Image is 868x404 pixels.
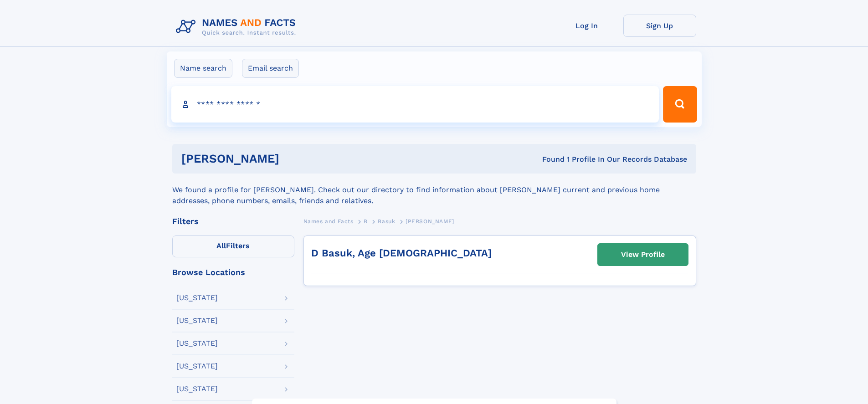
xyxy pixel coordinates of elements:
div: [US_STATE] [176,385,218,393]
span: All [216,241,226,250]
button: Search Button [663,86,697,123]
div: [US_STATE] [176,363,218,370]
div: [US_STATE] [176,340,218,347]
img: Logo Names and Facts [172,15,303,39]
div: View Profile [621,244,665,265]
div: Browse Locations [172,268,294,276]
span: B [364,218,368,225]
h1: [PERSON_NAME] [181,153,411,164]
label: Filters [172,235,294,257]
a: Names and Facts [303,215,354,227]
div: Found 1 Profile In Our Records Database [411,154,687,164]
a: Sign Up [623,15,696,37]
a: View Profile [598,244,688,266]
span: [PERSON_NAME] [406,218,454,225]
a: B [364,215,368,227]
div: [US_STATE] [176,294,218,302]
span: Basuk [378,218,395,225]
label: Email search [242,59,299,78]
div: Filters [172,217,294,225]
div: We found a profile for [PERSON_NAME]. Check out our directory to find information about [PERSON_N... [172,174,696,206]
a: Basuk [378,215,395,227]
a: Log In [550,15,623,37]
label: Name search [174,59,232,78]
div: [US_STATE] [176,317,218,324]
input: search input [171,86,659,123]
a: D Basuk, Age [DEMOGRAPHIC_DATA] [311,247,492,259]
